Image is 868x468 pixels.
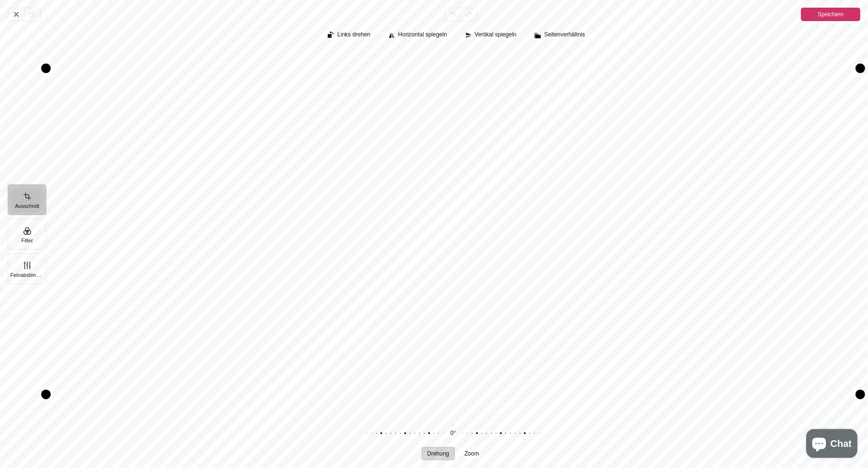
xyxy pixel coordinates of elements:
[337,32,370,38] span: Links drehen
[384,29,453,42] button: Horizontal spiegeln
[530,29,590,42] button: Seitenverhältnis
[803,429,860,460] inbox-online-store-chat: Onlineshop-Chat von Shopify
[46,389,860,399] div: Drag bottom
[818,9,844,20] span: Speichern
[475,32,516,38] span: Vertikal spiegeln
[801,8,860,21] button: Speichern
[460,29,522,42] button: Vertikal spiegeln
[465,451,479,457] span: Zoom
[46,64,860,73] div: Drag top
[323,29,376,42] button: Links drehen
[856,68,865,395] div: Drag right
[544,32,585,38] span: Seitenverhältnis
[398,32,447,38] span: Horizontal spiegeln
[427,451,449,457] span: Drehung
